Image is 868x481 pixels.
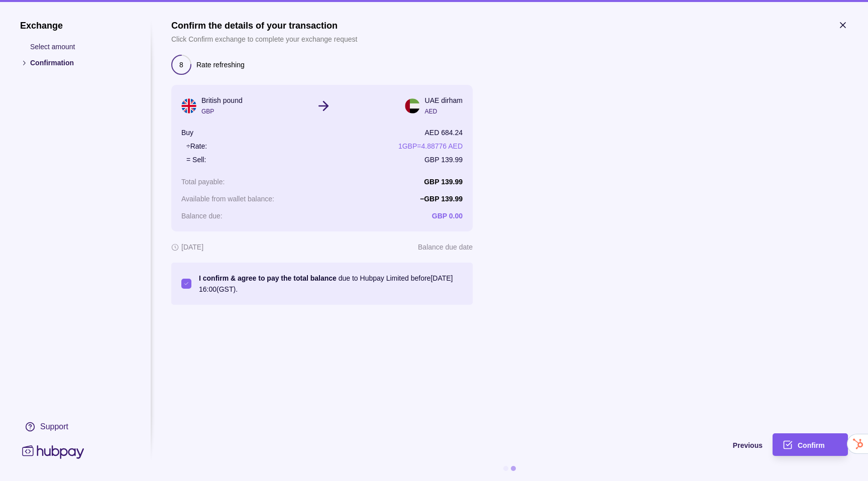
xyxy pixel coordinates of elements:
p: UAE dirham [425,95,463,106]
p: Buy [181,127,193,138]
p: GBP 139.99 [424,154,463,165]
button: Confirm [773,433,848,456]
div: Support [40,421,68,432]
p: Balance due : [181,212,223,220]
p: [DATE] [181,242,203,253]
p: I confirm & agree to pay the total balance [199,274,337,282]
span: Previous [733,441,763,449]
p: GBP [201,106,243,117]
p: Confirmation [30,57,131,68]
p: − GBP 139.99 [420,195,463,203]
a: Support [20,416,131,437]
h1: Exchange [20,20,131,31]
span: Confirm [798,441,825,449]
button: Previous [171,433,763,456]
p: AED 684.24 [425,127,463,138]
p: Click Confirm exchange to complete your exchange request [171,34,357,45]
p: Available from wallet balance : [181,195,274,203]
p: Balance due date [418,242,473,253]
img: ae [405,98,420,113]
p: 8 [179,59,183,70]
p: GBP 0.00 [432,212,463,220]
p: GBP 139.99 [424,178,463,186]
p: Total payable : [181,178,225,186]
p: British pound [201,95,243,106]
p: 1 GBP = 4.88776 AED [398,141,463,152]
img: gb [181,98,196,113]
h1: Confirm the details of your transaction [171,20,357,31]
p: Select amount [30,41,131,52]
p: due to Hubpay Limited before [DATE] 16:00 (GST). [199,273,463,295]
p: AED [425,106,463,117]
p: = Sell: [186,154,206,165]
p: ÷ Rate: [186,141,207,152]
p: Rate refreshing [196,59,245,70]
